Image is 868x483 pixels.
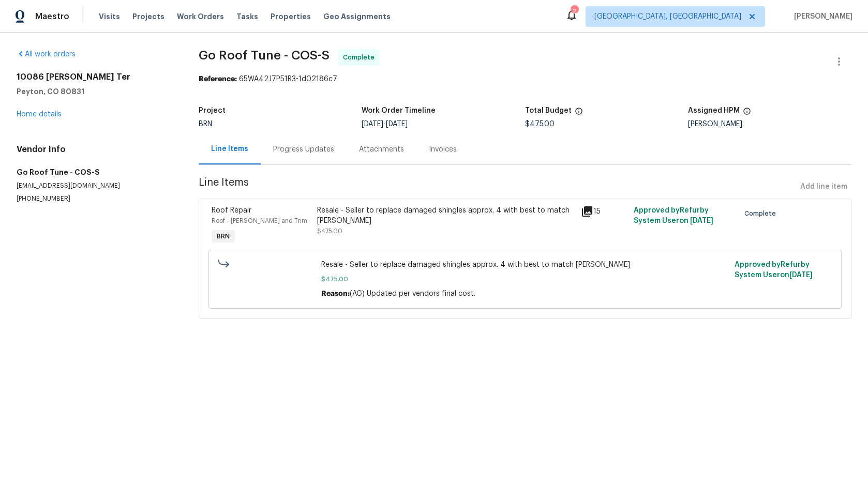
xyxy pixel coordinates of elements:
a: All work orders [17,51,76,58]
span: Geo Assignments [323,11,391,22]
div: [PERSON_NAME] [688,120,851,128]
span: Line Items [199,177,796,197]
span: Maestro [35,11,69,22]
h5: Project [199,107,226,114]
h5: Assigned HPM [688,107,740,114]
span: Visits [99,11,120,22]
div: Line Items [211,144,248,154]
b: Reference: [199,76,237,83]
span: $475.00 [321,274,728,284]
h4: Vendor Info [17,144,174,155]
span: The hpm assigned to this work order. [743,107,751,120]
h2: 10086 [PERSON_NAME] Ter [17,72,174,82]
h5: Total Budget [525,107,572,114]
span: - [362,120,408,128]
span: [DATE] [362,120,383,128]
span: [DATE] [789,271,813,279]
div: 65WA42J7P51R3-1d02186c7 [199,74,851,84]
span: $475.00 [317,228,342,234]
div: Progress Updates [273,144,334,155]
a: Home details [17,111,62,118]
span: Tasks [236,13,258,20]
p: [PHONE_NUMBER] [17,194,174,203]
span: Resale - Seller to replace damaged shingles approx. 4 with best to match [PERSON_NAME] [321,260,728,270]
span: [PERSON_NAME] [790,11,852,22]
span: [GEOGRAPHIC_DATA], [GEOGRAPHIC_DATA] [594,11,741,22]
span: [DATE] [386,120,408,128]
span: BRN [199,120,212,128]
span: The total cost of line items that have been proposed by Opendoor. This sum includes line items th... [575,107,583,120]
div: Resale - Seller to replace damaged shingles approx. 4 with best to match [PERSON_NAME] [317,205,575,226]
span: Projects [132,11,164,22]
span: Work Orders [177,11,224,22]
span: Roof - [PERSON_NAME] and Trim [212,218,307,224]
div: Attachments [359,144,404,155]
span: [DATE] [690,217,713,224]
span: Reason: [321,290,350,297]
p: [EMAIL_ADDRESS][DOMAIN_NAME] [17,182,174,190]
h5: Work Order Timeline [362,107,436,114]
span: Complete [744,208,780,219]
span: $475.00 [525,120,555,128]
span: Go Roof Tune - COS-S [199,49,330,62]
h5: Go Roof Tune - COS-S [17,167,174,177]
span: BRN [213,231,234,241]
span: Approved by Refurby System User on [634,207,713,224]
div: Invoices [429,144,457,155]
span: (AG) Updated per vendors final cost. [350,290,475,297]
div: 2 [571,6,578,17]
span: Roof Repair [212,207,251,214]
span: Complete [343,52,379,63]
h5: Peyton, CO 80831 [17,86,174,97]
div: 15 [581,205,627,218]
span: Properties [271,11,311,22]
span: Approved by Refurby System User on [735,261,813,279]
